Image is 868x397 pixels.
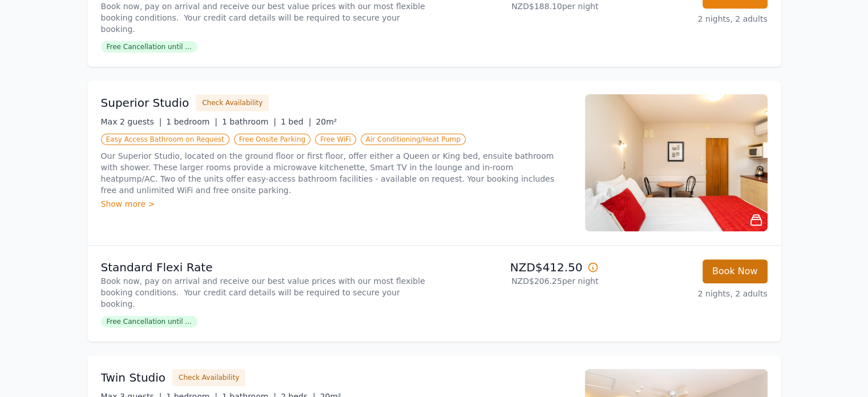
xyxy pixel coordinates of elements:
[316,117,337,126] span: 20m²
[101,316,197,327] span: Free Cancellation until ...
[172,369,245,386] button: Check Availability
[101,259,430,275] p: Standard Flexi Rate
[234,134,310,145] span: Free Onsite Parking
[101,41,197,53] span: Free Cancellation until ...
[703,259,768,283] button: Book Now
[315,134,356,145] span: Free WiFi
[281,117,311,126] span: 1 bed |
[101,198,571,210] div: Show more >
[166,117,217,126] span: 1 bedroom |
[361,134,466,145] span: Air Conditioning/Heat Pump
[101,275,430,310] p: Book now, pay on arrival and receive our best value prices with our most flexible booking conditi...
[101,117,162,126] span: Max 2 guests |
[439,259,599,275] p: NZD$412.50
[222,117,276,126] span: 1 bathroom |
[101,150,571,196] p: Our Superior Studio, located on the ground floor or first floor, offer either a Queen or King bed...
[101,134,229,145] span: Easy Access Bathroom on Request
[101,95,189,111] h3: Superior Studio
[608,13,768,25] p: 2 nights, 2 adults
[101,370,166,386] h3: Twin Studio
[101,1,430,35] p: Book now, pay on arrival and receive our best value prices with our most flexible booking conditi...
[439,275,599,287] p: NZD$206.25 per night
[439,1,599,12] p: NZD$188.10 per night
[196,94,269,111] button: Check Availability
[608,288,768,299] p: 2 nights, 2 adults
